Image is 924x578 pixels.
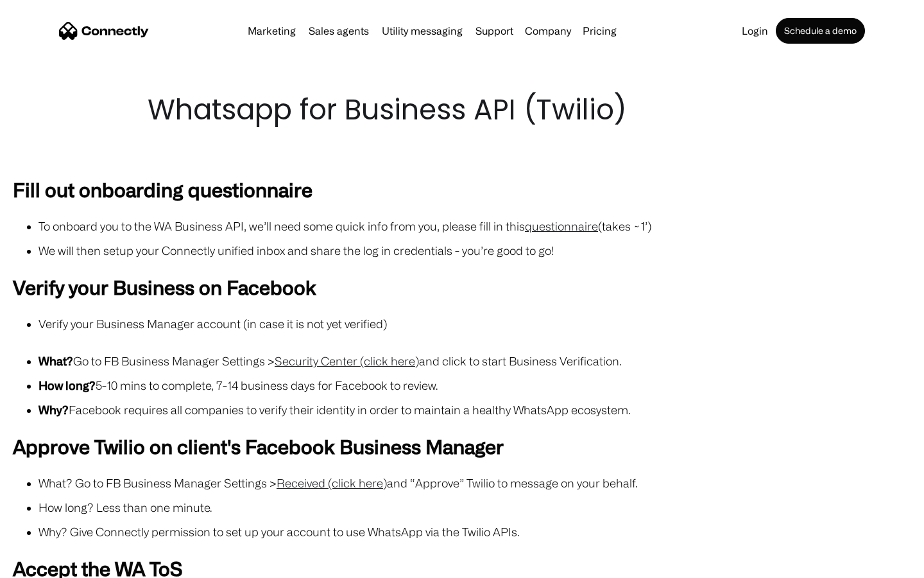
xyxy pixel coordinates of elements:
li: Why? Give Connectly permission to set up your account to use WhatsApp via the Twilio APIs. [38,523,911,541]
li: What? Go to FB Business Manager Settings > and “Approve” Twilio to message on your behalf. [38,474,911,492]
strong: How long? [38,379,96,392]
a: Schedule a demo [776,18,865,44]
strong: Verify your Business on Facebook [13,276,316,298]
a: Received (click here) [277,477,387,489]
aside: Language selected: English [13,556,77,574]
div: Company [525,22,571,40]
li: How long? Less than one minute. [38,498,911,516]
li: We will then setup your Connectly unified inbox and share the log in credentials - you’re good to... [38,241,911,259]
li: Verify your Business Manager account (in case it is not yet verified) [38,315,911,333]
a: Pricing [577,26,622,36]
li: To onboard you to the WA Business API, we’ll need some quick info from you, please fill in this (... [38,217,911,235]
a: questionnaire [525,220,598,232]
a: Security Center (click here) [275,355,419,367]
li: Go to FB Business Manager Settings > and click to start Business Verification. [38,352,911,370]
strong: Approve Twilio on client's Facebook Business Manager [13,435,504,457]
strong: Fill out onboarding questionnaire [13,179,312,200]
li: Facebook requires all companies to verify their identity in order to maintain a healthy WhatsApp ... [38,401,911,419]
a: Support [470,26,518,36]
a: Login [737,26,773,36]
h1: Whatsapp for Business API (Twilio) [148,90,776,130]
a: Utility messaging [377,26,468,36]
li: 5-10 mins to complete, 7-14 business days for Facebook to review. [38,376,911,394]
strong: Why? [38,403,69,416]
a: Marketing [243,26,301,36]
ul: Language list [26,556,77,574]
a: Sales agents [304,26,374,36]
strong: What? [38,355,73,367]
